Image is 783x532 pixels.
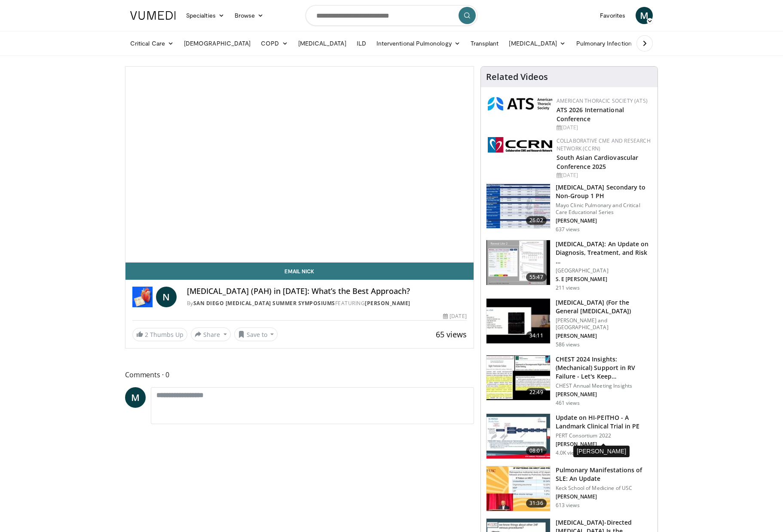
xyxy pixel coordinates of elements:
p: PERT Consortium 2022 [556,432,652,439]
a: American Thoracic Society (ATS) [557,97,648,104]
video-js: Video Player [125,67,474,263]
span: 34:11 [526,331,547,340]
p: [PERSON_NAME] [556,391,652,398]
a: South Asian Cardiovascular Conference 2025 [557,153,639,171]
a: Interventional Pulmonology [371,35,465,52]
img: 2479485d-ecf6-40bf-a760-6b07b721309e.150x105_q85_crop-smart_upscale.jpg [486,240,550,285]
span: 55:47 [526,273,547,281]
p: 461 views [556,400,580,407]
p: [PERSON_NAME] [556,441,652,448]
h4: Related Videos [486,72,548,82]
p: [PERSON_NAME] [556,217,652,224]
img: 8f0d0527-ba9c-4a0f-a9a1-6bee06f38708.150x105_q85_crop-smart_upscale.jpg [486,299,550,343]
a: 2 Thumbs Up [132,328,187,341]
p: Keck School of Medicine of USC [556,485,652,492]
span: 31:36 [526,499,547,508]
p: 637 views [556,226,580,233]
button: Share [191,327,231,341]
a: 26:02 [MEDICAL_DATA] Secondary to Non-Group 1 PH Mayo Clinic Pulmonary and Critical Care Educatio... [486,183,652,233]
h3: [MEDICAL_DATA] (For the General [MEDICAL_DATA]) [556,298,652,315]
a: [DEMOGRAPHIC_DATA] [179,35,256,52]
h3: Update on HI-PEITHO - A Landmark Clinical Trial in PE [556,413,652,431]
a: ATS 2026 International Conference [557,106,624,123]
p: 211 views [556,284,580,291]
p: [GEOGRAPHIC_DATA] [556,267,652,274]
span: 26:02 [526,216,547,225]
span: 2 [145,330,148,339]
a: 34:11 [MEDICAL_DATA] (For the General [MEDICAL_DATA]) [PERSON_NAME] and [GEOGRAPHIC_DATA] [PERSON... [486,298,652,348]
input: Search topics, interventions [306,5,477,26]
a: [MEDICAL_DATA] [293,35,352,52]
a: Pulmonary Infection [571,35,645,52]
p: 613 views [556,502,580,509]
a: Email Nick [125,263,474,280]
span: 08:01 [526,446,547,455]
p: S. E [PERSON_NAME] [556,276,652,283]
p: [PERSON_NAME] [556,493,652,500]
img: ea1a06a3-1b62-4fa1-a78a-a7bd85fab1ca.150x105_q85_crop-smart_upscale.jpg [486,183,550,228]
p: 586 views [556,341,580,348]
a: Favorites [595,7,630,24]
a: [MEDICAL_DATA] [504,35,571,52]
a: 31:36 Pulmonary Manifestations of SLE: An Update Keck School of Medicine of USC [PERSON_NAME] 613... [486,466,652,511]
a: COPD [256,35,293,52]
p: 4.0K views [556,449,581,456]
a: San Diego [MEDICAL_DATA] Summer Symposiums [193,300,335,307]
a: 08:01 Update on HI-PEITHO - A Landmark Clinical Trial in PE PERT Consortium 2022 [PERSON_NAME] 4.... [486,413,652,459]
a: Specialties [181,7,229,24]
img: ef78115c-7971-4f39-a7f2-60b3110bd0b4.150x105_q85_crop-smart_upscale.jpg [486,355,550,400]
div: [PERSON_NAME] [573,446,630,457]
a: 22:49 CHEST 2024 Insights: (Mechanical) Support in RV Failure - Let's Keep… CHEST Annual Meeting ... [486,355,652,407]
p: [PERSON_NAME] [556,333,652,339]
h4: [MEDICAL_DATA] (PAH) in [DATE]: What’s the Best Approach? [187,287,467,296]
p: Mayo Clinic Pulmonary and Critical Care Educational Series [556,202,652,216]
img: San Diego Heart Failure Summer Symposiums [132,287,153,307]
p: CHEST Annual Meeting Insights [556,382,652,389]
img: 70a92498-a545-4eb1-87f5-e9f8de29e8dc.150x105_q85_crop-smart_upscale.jpg [486,466,550,511]
a: 55:47 [MEDICAL_DATA]: An Update on Diagnosis, Treatment, and Risk … [GEOGRAPHIC_DATA] S. E [PERSO... [486,240,652,291]
a: Critical Care [125,35,179,52]
div: [DATE] [443,312,466,320]
h3: Pulmonary Manifestations of SLE: An Update [556,466,652,483]
a: N [156,287,177,307]
span: 22:49 [526,388,547,397]
img: a04ee3ba-8487-4636-b0fb-5e8d268f3737.png.150x105_q85_autocrop_double_scale_upscale_version-0.2.png [488,137,552,153]
img: 31f0e357-1e8b-4c70-9a73-47d0d0a8b17d.png.150x105_q85_autocrop_double_scale_upscale_version-0.2.jpg [488,97,552,110]
h3: [MEDICAL_DATA] Secondary to Non-Group 1 PH [556,183,652,200]
h3: [MEDICAL_DATA]: An Update on Diagnosis, Treatment, and Risk … [556,240,652,266]
a: ILD [352,35,371,52]
div: [DATE] [557,124,651,131]
span: Comments 0 [125,369,474,380]
button: Save to [234,327,278,341]
a: M [125,387,146,408]
img: f08cc529-41de-43de-868a-170da1a029dc.150x105_q85_crop-smart_upscale.jpg [486,414,550,459]
a: M [636,7,653,24]
a: Browse [229,7,269,24]
div: [DATE] [557,171,651,179]
h3: CHEST 2024 Insights: (Mechanical) Support in RV Failure - Let's Keep… [556,355,652,381]
img: VuMedi Logo [130,11,176,20]
p: [PERSON_NAME] and [GEOGRAPHIC_DATA] [556,317,652,331]
a: [PERSON_NAME] [365,300,410,307]
div: By FEATURING [187,300,467,307]
a: Transplant [465,35,504,52]
a: Collaborative CME and Research Network (CCRN) [557,137,651,152]
span: 65 views [436,329,467,339]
